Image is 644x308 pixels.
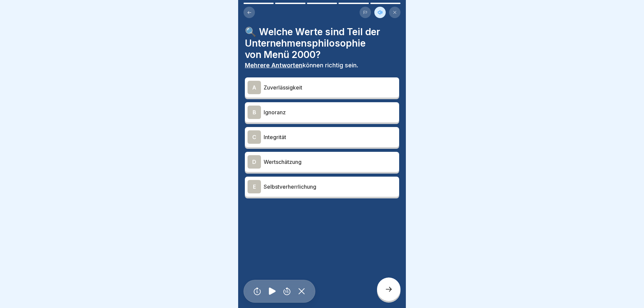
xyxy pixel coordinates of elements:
div: C [248,130,261,144]
p: Ignoranz [264,108,396,116]
div: E [248,180,261,193]
div: D [248,155,261,169]
h4: 🔍 Welche Werte sind Teil der Unternehmensphilosophie von Menü 2000? [245,26,399,60]
p: können richtig sein. [245,62,399,69]
b: Mehrere Antworten [245,62,303,69]
div: B [248,106,261,119]
p: Zuverlässigkeit [264,83,396,91]
p: Wertschätzung [264,158,396,166]
div: A [248,81,261,94]
p: Integrität [264,133,396,141]
p: Selbstverherrlichung [264,183,396,191]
